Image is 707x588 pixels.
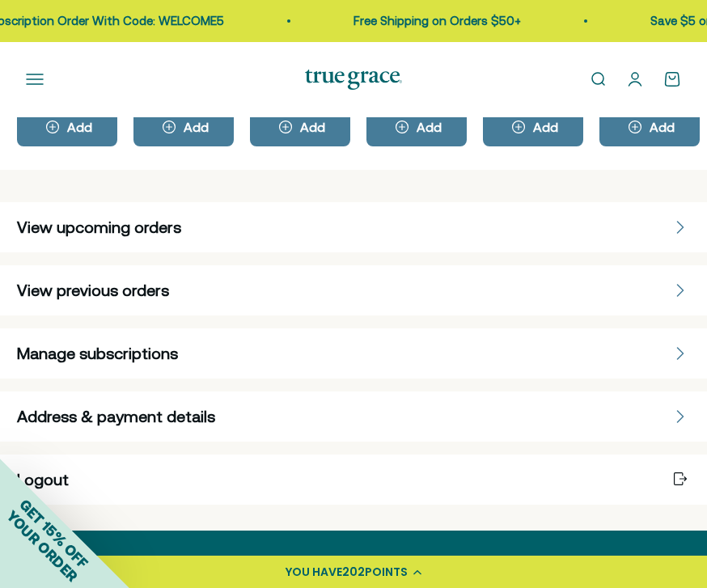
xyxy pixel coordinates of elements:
span: POINTS [365,564,408,580]
span: 202 [342,564,365,580]
div: Add [650,121,675,133]
span: View upcoming orders [17,216,181,239]
div: Add [417,121,442,133]
div: Add [300,121,325,133]
button: Add ElectroMag™ [483,108,583,146]
button: Add Broccoli Microgreens [17,108,117,146]
span: Manage subscriptions [17,342,178,365]
div: Add [533,121,558,133]
button: Add Daily Women's 50+ Multivitamin [366,108,467,146]
span: GET 15% OFF [16,496,91,571]
button: Add Daily Men's 50+ Multivitamin [250,108,350,146]
span: YOU HAVE [286,564,342,580]
button: Add Lion's Mane [599,108,700,146]
button: Add Cordyceps [133,108,234,146]
span: View previous orders [17,279,169,302]
a: Free Shipping on Orders $50+ [353,14,521,27]
div: Add [67,121,92,133]
div: Add [184,121,209,133]
span: YOUR ORDER [3,507,81,585]
span: Address & payment details [17,405,215,428]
